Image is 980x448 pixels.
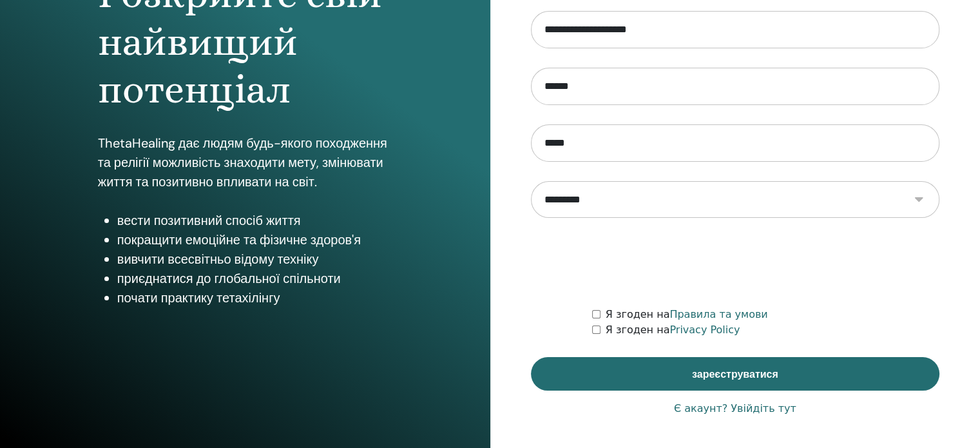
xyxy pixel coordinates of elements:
a: Правила та умови [669,308,767,320]
p: ThetaHealing дає людям будь-якого походження та релігії можливість знаходити мету, змінювати житт... [98,133,392,191]
label: Я згоден на [606,322,740,338]
a: Privacy Policy [669,324,740,336]
li: покращити емоційне та фізичне здоров'я [117,230,392,249]
button: зареєструватися [531,357,940,391]
li: вести позитивний спосіб життя [117,211,392,230]
span: зареєструватися [692,367,778,381]
li: приєднатися до глобальної спільноти [117,269,392,288]
li: почати практику тетахілінгу [117,288,392,307]
iframe: reCAPTCHA [637,237,833,287]
li: вивчити всесвітньо відому техніку [117,249,392,269]
a: Є акаунт? Увійдіть тут [674,401,796,416]
label: Я згоден на [606,307,768,322]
